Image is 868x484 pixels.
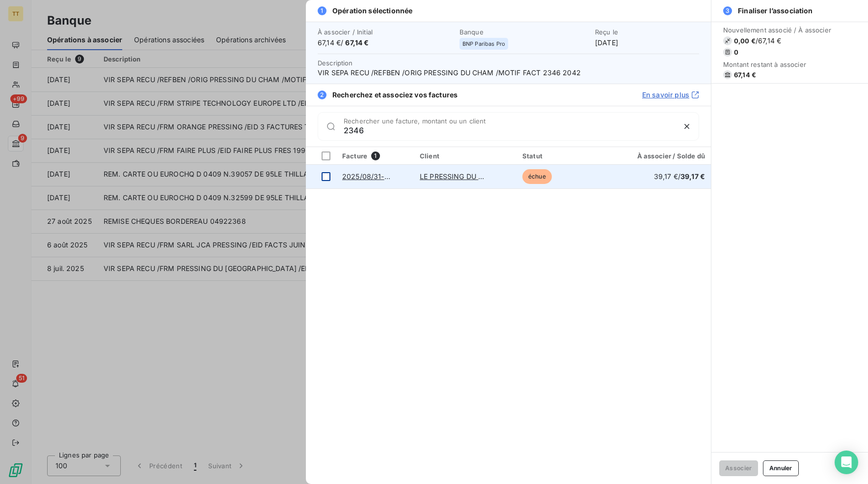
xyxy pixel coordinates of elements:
[522,169,552,184] span: échue
[595,28,699,36] span: Reçu le
[522,152,593,160] div: Statut
[462,41,505,47] span: BNP Paribas Pro
[734,71,756,79] span: 67,14 €
[332,90,458,100] span: Recherchez et associez vos factures
[318,38,454,48] span: 67,14 € /
[734,48,738,56] span: 0
[460,28,589,36] span: Banque
[342,151,408,160] div: Facture
[654,172,705,181] span: 39,17 € /
[642,90,699,100] a: En savoir plus
[763,460,799,476] button: Annuler
[345,38,369,47] span: 67,14 €
[756,36,781,46] span: / 67,14 €
[344,125,675,135] input: placeholder
[680,172,705,181] span: 39,17 €
[605,152,705,160] div: À associer / Solde dû
[719,460,758,476] button: Associer
[318,59,353,67] span: Description
[723,60,831,68] span: Montant restant à associer
[420,152,511,160] div: Client
[318,91,326,99] span: 2
[332,6,412,16] span: Opération sélectionnée
[835,451,858,474] div: Open Intercom Messenger
[342,172,402,181] a: 2025/08/31-2346
[371,151,380,160] span: 1
[723,26,831,34] span: Nouvellement associé / À associer
[318,6,326,15] span: 1
[738,6,813,16] span: Finaliser l’association
[420,172,542,181] a: LE PRESSING DU CHAMPS DE MARS
[723,6,732,15] span: 3
[734,37,756,45] span: 0,00 €
[595,28,699,48] div: [DATE]
[318,28,454,36] span: À associer / Initial
[318,68,699,78] span: VIR SEPA RECU /REFBEN /ORIG PRESSING DU CHAM /MOTIF FACT 2346 2042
